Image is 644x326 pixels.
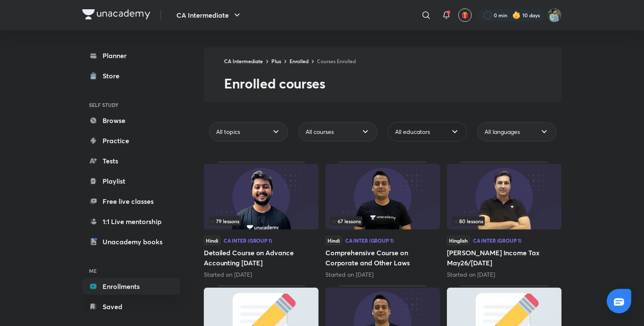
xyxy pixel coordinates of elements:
a: Free live classes [82,193,180,210]
img: Thumbnail [447,164,562,230]
a: Courses Enrolled [317,58,356,64]
a: Enrolled [290,58,308,64]
img: Thumbnail [204,164,319,230]
button: avatar [458,8,472,22]
img: Thumbnail [325,164,440,230]
img: avatar [461,11,469,19]
a: Unacademy books [82,233,180,250]
span: 79 lessons [211,219,239,224]
img: Santosh Kumar Thakur [547,8,562,22]
h2: Enrolled courses [224,75,562,92]
div: Sankalp Income Tax May26/Sept26 [447,162,562,279]
h5: Detailed Course on Advance Accounting [DATE] [204,248,319,268]
img: streak [512,11,521,19]
a: Company Logo [82,9,150,21]
h6: SELF STUDY [82,98,180,112]
div: Started on Jul 14 [325,270,440,279]
h6: ME [82,264,180,278]
div: left [209,216,314,226]
img: Company Logo [82,9,150,19]
span: All topics [216,128,240,136]
span: 67 lessons [332,219,361,224]
div: CA Inter (Group 1) [473,238,522,243]
span: All courses [306,128,334,136]
span: 80 lessons [454,219,483,224]
button: CA Intermediate [171,7,247,24]
div: infocontainer [330,216,435,226]
div: infosection [209,216,314,226]
div: Detailed Course on Advance Accounting May 2026 [204,162,319,279]
span: Hindi [204,236,220,245]
a: Planner [82,47,180,64]
a: 1:1 Live mentorship [82,213,180,230]
a: Store [82,67,180,84]
div: CA Inter (Group 1) [224,238,272,243]
a: Saved [82,298,180,315]
div: left [330,216,435,226]
span: All languages [484,128,520,136]
a: Tests [82,152,180,169]
div: Comprehensive Course on Corporate and Other Laws [325,162,440,279]
div: infocontainer [452,216,557,226]
div: Store [103,71,124,81]
div: infosection [452,216,557,226]
div: CA Inter (Group 1) [345,238,394,243]
a: CA Intermediate [224,58,263,64]
a: Plus [271,58,281,64]
div: infosection [330,216,435,226]
a: Enrollments [82,278,180,295]
a: Practice [82,132,180,149]
a: Browse [82,112,180,129]
span: Hindi [325,236,342,245]
div: infocontainer [209,216,314,226]
h5: Comprehensive Course on Corporate and Other Laws [325,248,440,268]
div: Started on Jul 14 [204,270,319,279]
div: left [452,216,557,226]
div: Started on Jul 16 [447,270,562,279]
h5: [PERSON_NAME] Income Tax May26/[DATE] [447,248,562,268]
span: Hinglish [447,236,470,245]
a: Playlist [82,173,180,190]
span: All educators [395,128,430,136]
